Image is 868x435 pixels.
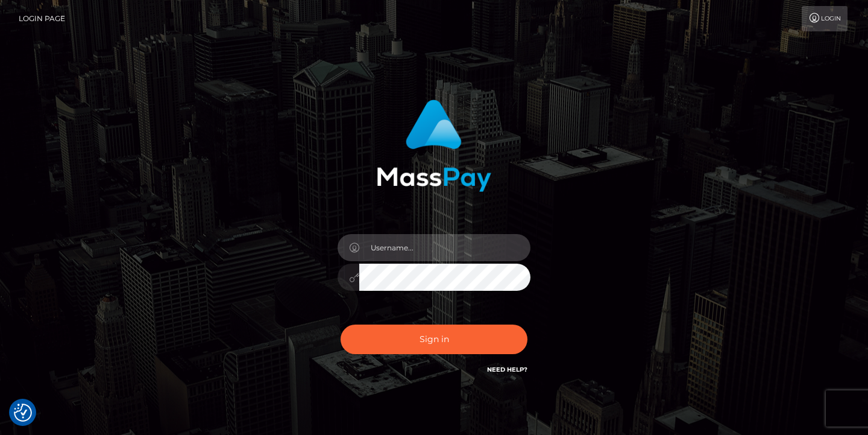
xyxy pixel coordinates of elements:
[19,6,65,31] a: Login Page
[359,234,530,261] input: Username...
[377,100,491,192] img: MassPay Login
[802,6,848,31] a: Login
[341,325,527,354] button: Sign in
[487,366,527,373] a: Need Help?
[14,404,32,422] button: Consent Preferences
[14,404,32,422] img: Revisit consent button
